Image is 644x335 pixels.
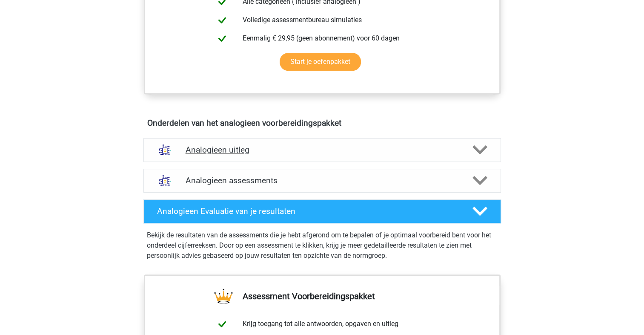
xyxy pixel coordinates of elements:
[140,199,504,223] a: Analogieen Evaluatie van je resultaten
[140,169,504,193] a: assessments Analogieen assessments
[280,53,361,71] a: Start je oefenpakket
[186,176,459,185] h4: Analogieen assessments
[140,138,504,162] a: uitleg Analogieen uitleg
[154,139,176,161] img: analogieen uitleg
[147,118,497,128] h4: Onderdelen van het analogieen voorbereidingspakket
[186,145,459,155] h4: Analogieen uitleg
[157,206,459,216] h4: Analogieen Evaluatie van je resultaten
[147,230,498,261] p: Bekijk de resultaten van de assessments die je hebt afgerond om te bepalen of je optimaal voorber...
[154,170,176,191] img: analogieen assessments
